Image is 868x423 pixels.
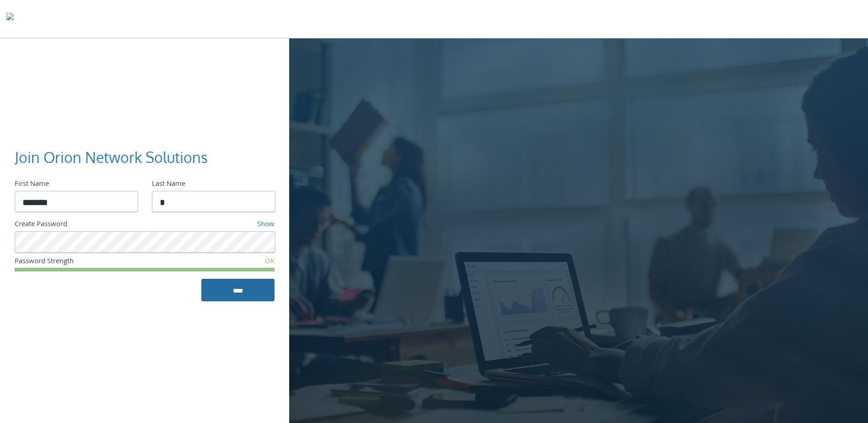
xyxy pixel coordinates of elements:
div: OK [188,256,275,268]
div: First Name [15,179,137,191]
img: todyl-logo-dark.svg [6,10,14,28]
h3: Join Orion Network Solutions [15,147,267,168]
div: Password Strength [15,256,188,268]
a: Show [257,219,275,231]
div: Last Name [152,179,275,191]
div: Create Password [15,219,181,231]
